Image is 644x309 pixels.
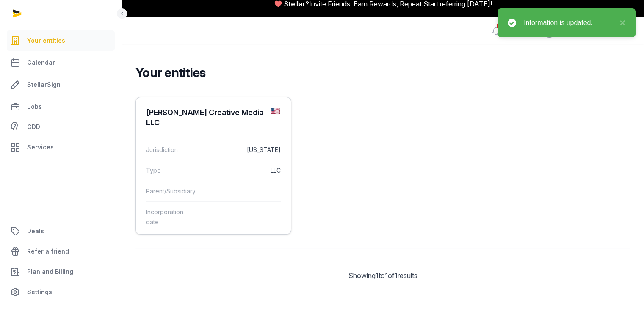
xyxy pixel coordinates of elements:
[27,267,73,277] span: Plan and Billing
[602,268,644,309] iframe: Chat Widget
[7,282,115,302] a: Settings
[7,137,115,157] a: Services
[146,108,264,128] div: [PERSON_NAME] Creative Media LLC
[615,18,625,28] button: close
[7,52,115,73] a: Calendar
[27,80,61,90] span: StellarSign
[524,18,615,28] div: Information is updated.
[7,74,115,95] a: StellarSign
[136,97,291,239] a: [PERSON_NAME] Creative Media LLCJurisdiction[US_STATE]TypeLLCParent/SubsidiaryIncorporation date
[395,271,398,280] span: 1
[27,102,42,112] span: Jobs
[146,207,197,227] dt: Incorporation date
[385,271,388,280] span: 1
[7,262,115,282] a: Plan and Billing
[7,241,115,262] a: Refer a friend
[146,186,197,196] dt: Parent/Subsidiary
[27,142,54,152] span: Services
[146,145,197,155] dt: Jurisdiction
[27,122,40,132] span: CDD
[146,166,197,176] dt: Type
[27,58,55,68] span: Calendar
[7,30,115,51] a: Your entities
[27,36,65,46] span: Your entities
[376,271,379,280] span: 1
[7,221,115,241] a: Deals
[204,145,281,155] dd: [US_STATE]
[135,270,630,281] div: Showing to of results
[271,108,279,114] img: us.png
[7,119,115,135] a: CDD
[27,246,69,257] span: Refer a friend
[135,65,624,80] h2: Your entities
[204,166,281,176] dd: LLC
[7,97,115,117] a: Jobs
[497,22,506,30] span: 1
[27,287,52,297] span: Settings
[27,226,44,236] span: Deals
